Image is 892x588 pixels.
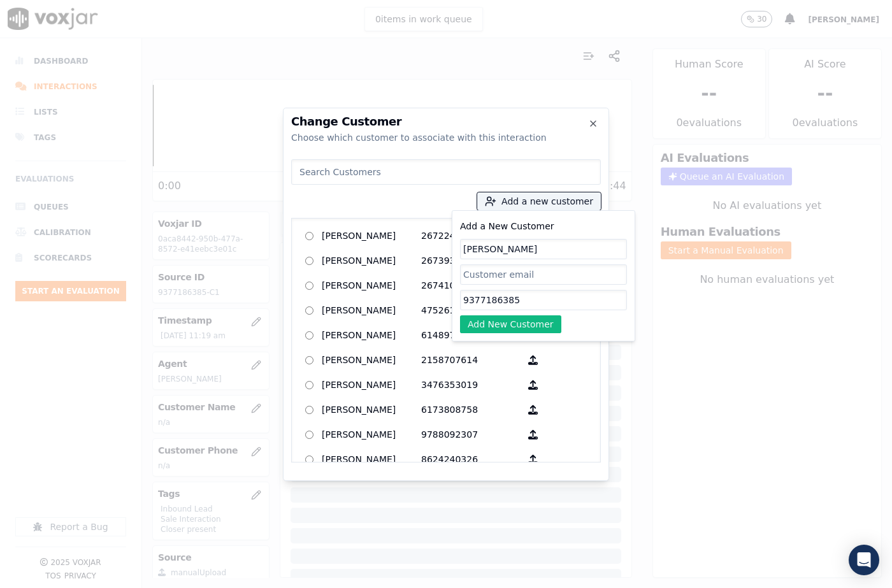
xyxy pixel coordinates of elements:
[421,450,521,470] p: 8624240326
[291,116,601,127] h2: Change Customer
[421,326,521,345] p: 6148972013
[305,306,313,315] input: [PERSON_NAME] 4752610421
[305,381,313,389] input: [PERSON_NAME] 3476353019
[322,375,421,395] p: [PERSON_NAME]
[421,301,521,320] p: 4752610421
[521,375,545,395] button: [PERSON_NAME] 3476353019
[322,400,421,420] p: [PERSON_NAME]
[460,315,561,333] button: Add New Customer
[421,276,521,296] p: 2674106790
[305,232,313,240] input: [PERSON_NAME] 2672240075
[305,356,313,364] input: [PERSON_NAME] 2158707614
[521,400,545,420] button: [PERSON_NAME] 6173808758
[421,425,521,445] p: 9788092307
[421,251,521,271] p: 2673930377
[322,326,421,345] p: [PERSON_NAME]
[322,450,421,470] p: [PERSON_NAME]
[460,239,627,259] input: Customer name
[305,257,313,265] input: [PERSON_NAME] 2673930377
[322,251,421,271] p: [PERSON_NAME]
[421,375,521,395] p: 3476353019
[477,192,601,210] button: Add a new customer
[305,431,313,439] input: [PERSON_NAME] 9788092307
[521,425,545,445] button: [PERSON_NAME] 9788092307
[521,450,545,470] button: [PERSON_NAME] 8624240326
[305,282,313,290] input: [PERSON_NAME] 2674106790
[305,406,313,414] input: [PERSON_NAME] 6173808758
[322,276,421,296] p: [PERSON_NAME]
[305,455,313,464] input: [PERSON_NAME] 8624240326
[421,400,521,420] p: 6173808758
[322,301,421,320] p: [PERSON_NAME]
[460,221,554,231] label: Add a New Customer
[421,226,521,246] p: 2672240075
[305,331,313,340] input: [PERSON_NAME] 6148972013
[291,159,601,185] input: Search Customers
[460,290,627,310] input: Customer phone
[322,350,421,370] p: [PERSON_NAME]
[322,425,421,445] p: [PERSON_NAME]
[460,264,627,285] input: Customer email
[849,545,879,575] div: Open Intercom Messenger
[291,131,601,144] div: Choose which customer to associate with this interaction
[521,350,545,370] button: [PERSON_NAME] 2158707614
[322,226,421,246] p: [PERSON_NAME]
[421,350,521,370] p: 2158707614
